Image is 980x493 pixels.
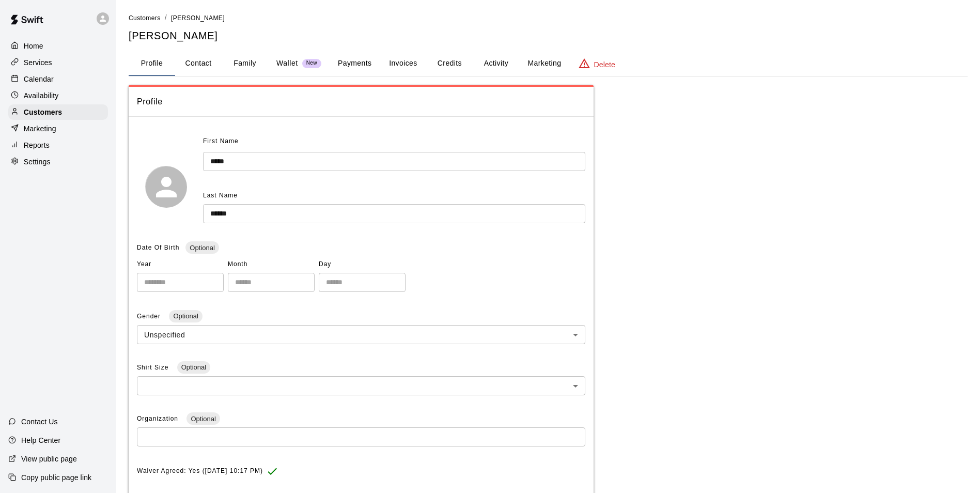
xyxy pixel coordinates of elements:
[175,51,222,76] button: Contact
[129,29,968,43] h5: [PERSON_NAME]
[276,58,298,69] p: Wallet
[24,124,56,134] p: Marketing
[228,256,315,273] span: Month
[8,137,108,153] a: Reports
[129,14,161,22] span: Customers
[21,472,91,483] p: Copy public page link
[319,256,406,273] span: Day
[203,192,238,199] span: Last Name
[24,107,62,117] p: Customers
[426,51,473,76] button: Credits
[137,325,585,344] div: Unspecified
[137,364,171,371] span: Shirt Size
[165,12,167,23] li: /
[137,313,163,320] span: Gender
[222,51,268,76] button: Family
[203,133,239,150] span: First Name
[137,244,179,251] span: Date Of Birth
[129,51,175,76] button: Profile
[380,51,426,76] button: Invoices
[137,415,180,422] span: Organization
[8,71,108,87] a: Calendar
[21,435,60,445] p: Help Center
[24,157,51,167] p: Settings
[171,14,225,22] span: [PERSON_NAME]
[137,256,224,273] span: Year
[8,121,108,136] a: Marketing
[24,140,50,150] p: Reports
[21,417,58,427] p: Contact Us
[129,12,968,24] nav: breadcrumb
[8,154,108,170] a: Settings
[137,95,585,109] span: Profile
[594,59,615,70] p: Delete
[21,454,77,464] p: View public page
[330,51,380,76] button: Payments
[24,57,52,68] p: Services
[129,51,968,76] div: basic tabs example
[8,55,108,70] a: Services
[169,312,202,320] span: Optional
[24,41,43,51] p: Home
[185,244,219,252] span: Optional
[177,363,210,371] span: Optional
[8,104,108,120] a: Customers
[519,51,569,76] button: Marketing
[473,51,519,76] button: Activity
[24,90,59,101] p: Availability
[186,415,220,423] span: Optional
[129,13,161,22] a: Customers
[8,38,108,54] a: Home
[8,88,108,103] a: Availability
[137,463,263,480] span: Waiver Agreed: Yes ([DATE] 10:17 PM)
[24,74,54,84] p: Calendar
[302,60,321,67] span: New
